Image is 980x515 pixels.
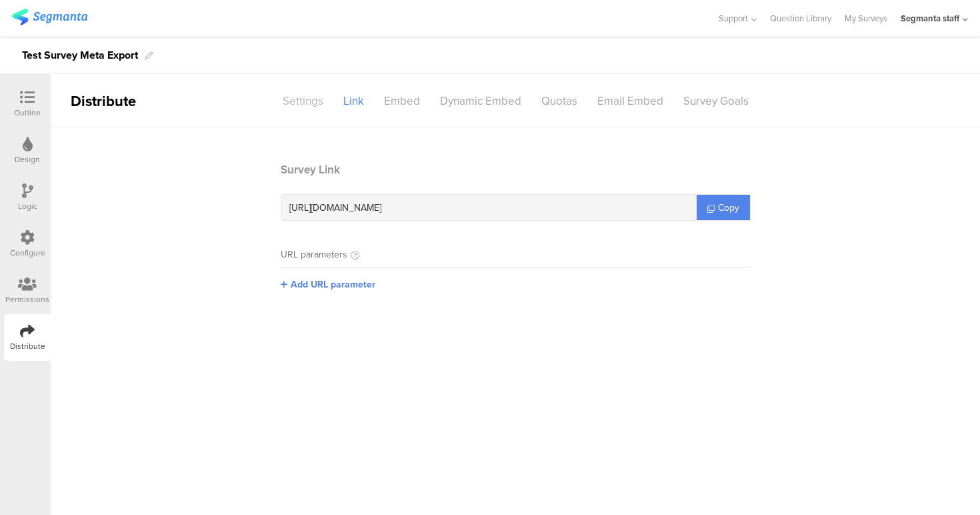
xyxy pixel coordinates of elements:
[718,201,739,215] span: Copy
[281,161,751,178] header: Survey Link
[291,278,375,292] span: Add URL parameter
[374,89,430,113] div: Embed
[22,45,138,66] div: Test Survey Meta Export
[15,153,40,165] div: Design
[10,340,45,352] div: Distribute
[5,294,49,306] div: Permissions
[12,9,87,25] img: segmanta logo
[719,12,748,25] span: Support
[281,247,347,262] div: URL parameters
[531,89,587,113] div: Quotas
[18,200,37,212] div: Logic
[673,89,759,113] div: Survey Goals
[430,89,531,113] div: Dynamic Embed
[901,12,959,25] div: Segmanta staff
[14,107,41,119] div: Outline
[281,278,375,292] button: Add URL parameter
[333,89,374,113] div: Link
[10,247,45,259] div: Configure
[51,90,204,112] div: Distribute
[587,89,673,113] div: Email Embed
[273,89,333,113] div: Settings
[289,201,381,215] span: [URL][DOMAIN_NAME]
